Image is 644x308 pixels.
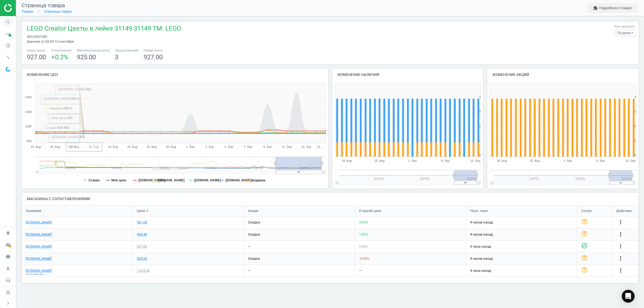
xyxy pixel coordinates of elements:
[51,53,68,61] span: +0.2 %
[25,125,32,128] text: 1000
[317,145,324,148] tspan: 15. …
[27,35,34,39] span: sku :
[26,208,41,213] span: Название
[248,256,260,261] span: скидка
[4,4,42,12] img: ajHJNr6hYgQAAAAASUVORK5CYII=
[145,208,149,212] i: arrow_downward
[614,24,635,29] label: Как нарезать
[244,145,253,148] tspan: 7. Sep
[634,139,636,142] text: 1
[27,48,46,53] span: Наша цена
[3,240,13,250] i: cloud_done
[617,255,624,262] i: more_vert
[127,145,137,148] tspan: 26. Aug
[44,9,72,13] a: Страница товара
[27,140,32,143] text: 800
[634,153,636,157] text: 0
[581,230,588,237] i: help_outline
[614,29,636,37] div: По дням
[111,178,126,182] tspan: Моя цена
[359,208,381,213] span: К нашей цене
[593,6,598,10] i: extension
[137,220,147,225] div: 961.00
[617,243,624,250] button: more_vert
[282,145,292,148] tspan: 11. Sep
[21,68,328,81] h4: Изменение цен
[5,300,11,306] i: chevron_right
[77,53,96,61] span: 925.00
[26,272,44,276] span: Нет в наличии
[441,159,450,162] tspan: 8. Sep
[359,268,362,273] div: —
[470,220,573,225] span: 9 часов назад
[137,256,147,261] div: 925.00
[21,193,639,205] h4: Магазины с сопоставлениями
[617,255,624,262] button: more_vert
[6,67,10,72] img: wGWNvw8QSZomAAAAABJRU5ErkJggg==
[21,9,34,13] a: Товары
[115,48,138,53] span: Предложений
[616,208,632,213] span: Действия
[617,243,624,250] i: more_vert
[26,256,52,261] a: [DOMAIN_NAME]
[470,268,573,273] span: 4 часа назад
[115,53,118,61] span: 3
[137,208,145,213] span: Цена
[26,268,52,273] a: [DOMAIN_NAME]
[617,267,624,274] button: more_vert
[587,3,637,13] button: extensionПодробнее о товаре
[26,220,52,225] a: [DOMAIN_NAME]
[375,159,385,162] tspan: 25. Aug
[252,178,265,182] tspan: медиана
[479,124,481,128] text: 2
[530,159,540,162] tspan: 25. Aug
[225,178,252,182] tspan: [DOMAIN_NAME]
[186,145,195,148] tspan: 1. Sep
[248,244,251,249] div: —
[625,159,636,162] tspan: 15. Sep
[563,159,572,162] tspan: 1. Sep
[622,290,635,303] div: Open Intercom Messenger
[147,145,156,148] tspan: 28. Aug
[342,159,352,162] tspan: 18. Aug
[581,255,588,261] i: help_outline
[359,220,368,224] span: 3.67 %
[69,145,79,148] tspan: 20. Aug
[581,218,588,225] i: help_outline
[137,268,150,273] div: 1,474.00
[487,68,639,81] h4: Изменение акций
[634,124,636,128] text: 2
[137,232,147,237] div: 936.40
[3,52,13,63] i: swap_vert
[248,268,251,273] div: —
[3,275,13,285] i: headset_mic
[617,231,624,237] i: more_vert
[225,145,233,148] tspan: 5. Sep
[138,178,165,182] tspan: [DOMAIN_NAME]
[34,35,47,39] span: 6201282
[3,17,13,27] i: search
[51,48,71,53] span: Отклонение
[581,267,588,273] i: help_outline
[408,159,417,162] tspan: 1. Sep
[1,300,15,307] button: chevron_right
[27,24,181,34] span: LEGO Creator Цветы в лейке 31149 31149 TM: LEGO
[479,153,481,157] text: 0
[470,244,573,249] span: 3 часа назад
[3,41,13,51] i: pie_chart_outlined
[3,251,13,262] i: work
[194,178,221,182] tspan: [DOMAIN_NAME]
[470,232,573,237] span: 9 часов назад
[479,110,481,113] text: 3
[470,208,488,213] span: Посл. скан
[359,256,369,261] span: -0.22 %
[50,145,60,148] tspan: 18. Aug
[26,232,52,237] a: [DOMAIN_NAME]
[581,208,592,213] span: Статус
[25,96,32,99] text: 1400
[108,145,118,148] tspan: 24. Aug
[158,178,185,182] tspan: [DOMAIN_NAME]
[470,256,573,261] span: 9 часов назад
[21,2,65,9] span: Страница товара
